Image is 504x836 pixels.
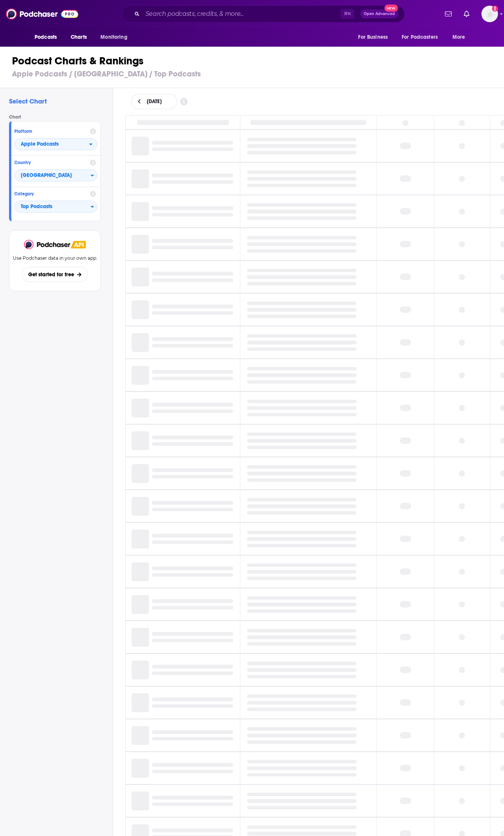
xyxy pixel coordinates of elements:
[402,32,438,43] span: For Podcasters
[14,201,97,213] button: Categories
[71,32,87,43] span: Charts
[100,32,127,43] span: Monitoring
[12,69,498,79] h3: Apple Podcasts / [GEOGRAPHIC_DATA] / Top Podcasts
[452,32,465,43] span: More
[66,30,91,44] a: Charts
[384,5,398,12] span: New
[492,6,498,12] svg: Add a profile image
[340,9,354,19] span: ⌘ K
[14,160,87,165] h4: Country
[29,30,67,44] button: open menu
[13,255,97,261] p: Use Podchaser data in your own app.
[360,9,398,18] button: Open AdvancedNew
[364,12,395,16] span: Open Advanced
[22,267,88,282] button: Get started for free
[143,8,340,20] input: Search podcasts, credits, & more...
[6,7,78,21] img: Podchaser - Follow, Share and Rate Podcasts
[14,138,97,150] h2: Platforms
[15,201,91,213] span: Top Podcasts
[9,97,107,105] h2: Select Chart
[358,32,388,43] span: For Business
[21,142,59,147] span: Apple Podcasts
[397,30,449,44] button: open menu
[28,271,74,278] span: Get started for free
[147,99,162,104] span: [DATE]
[442,8,455,20] a: Show notifications dropdown
[35,32,57,43] span: Podcasts
[447,30,475,44] button: open menu
[9,114,107,120] h4: Chart
[12,54,498,68] h1: Podcast Charts & Rankings
[15,169,91,182] span: [GEOGRAPHIC_DATA]
[481,6,498,22] span: Logged in as itang
[14,169,97,181] button: Countries
[461,8,472,20] a: Show notifications dropdown
[353,30,397,44] button: open menu
[481,6,498,22] button: Show profile menu
[24,240,71,249] img: Podchaser - Follow, Share and Rate Podcasts
[14,138,97,150] button: open menu
[481,6,498,22] img: User Profile
[14,191,87,196] h4: Category
[14,129,87,134] h4: Platform
[71,241,86,248] img: Podchaser API banner
[95,30,137,44] button: open menu
[122,5,405,23] div: Search podcasts, credits, & more...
